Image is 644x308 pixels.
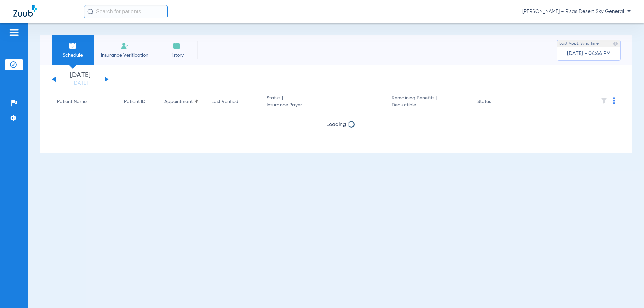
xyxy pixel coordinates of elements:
th: Status | [261,93,386,111]
span: Insurance Verification [99,52,151,59]
div: Patient ID [124,98,145,105]
span: [DATE] - 04:44 PM [567,50,611,57]
img: hamburger-icon [9,28,19,37]
th: Status [472,93,517,111]
div: Patient Name [57,98,113,105]
div: Patient Name [57,98,87,105]
span: Schedule [57,52,89,59]
div: Last Verified [211,98,238,105]
th: Remaining Benefits | [386,93,472,111]
span: Loading [326,122,346,127]
li: [DATE] [60,72,100,87]
img: Manual Insurance Verification [121,42,129,50]
span: Last Appt. Sync Time: [559,40,600,47]
div: Last Verified [211,98,256,105]
div: Appointment [164,98,201,105]
span: Deductible [392,102,466,109]
span: Insurance Payer [267,102,381,109]
span: History [161,52,193,59]
img: last sync help info [613,41,618,46]
iframe: Chat Widget [610,276,644,308]
img: Schedule [69,42,77,50]
img: Search Icon [87,9,93,15]
a: [DATE] [60,80,100,87]
img: History [173,42,181,50]
img: filter.svg [601,97,607,104]
div: Patient ID [124,98,154,105]
img: group-dot-blue.svg [613,97,615,104]
div: Appointment [164,98,193,105]
img: Zuub Logo [13,5,37,17]
input: Search for patients [84,5,168,18]
span: [PERSON_NAME] - Risas Desert Sky General [522,8,631,15]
